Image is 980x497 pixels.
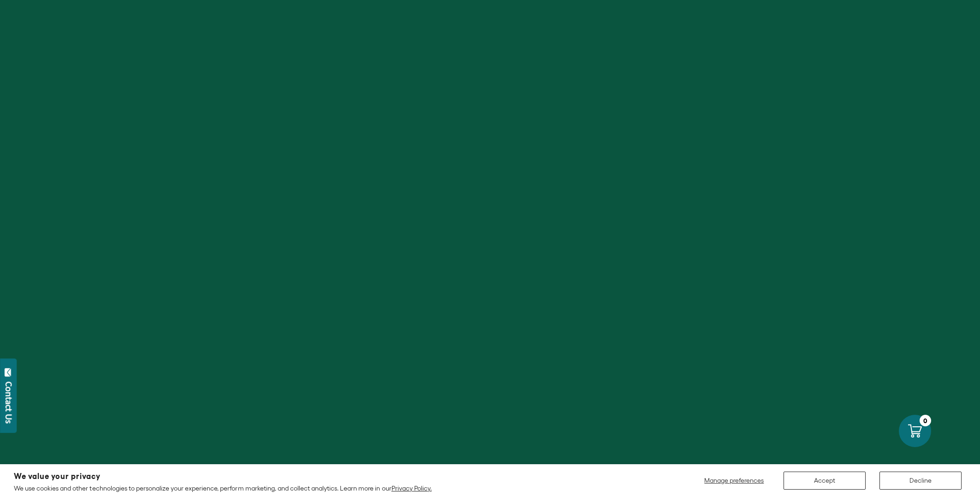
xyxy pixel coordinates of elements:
span: Manage preferences [704,477,764,484]
h2: We value your privacy [14,473,432,480]
button: Decline [879,472,962,490]
button: Manage preferences [699,472,770,490]
button: Accept [784,472,866,490]
div: 0 [920,415,931,426]
div: Contact Us [4,382,13,424]
a: Privacy Policy. [392,485,432,492]
p: We use cookies and other technologies to personalize your experience, perform marketing, and coll... [14,484,432,492]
